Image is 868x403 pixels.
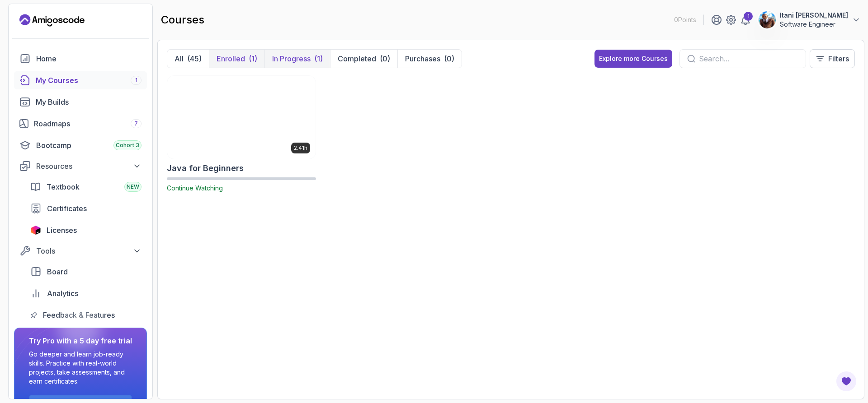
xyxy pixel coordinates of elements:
[161,13,204,27] h2: courses
[264,50,330,68] button: In Progress(1)
[127,183,139,190] span: NEW
[36,75,142,86] div: My Courses
[759,11,776,28] img: user profile image
[744,12,753,21] div: 1
[30,226,41,235] img: jetbrains icon
[47,266,68,277] span: Board
[14,71,147,89] a: courses
[674,15,696,24] p: 0 Points
[187,53,202,64] div: (45)
[135,77,137,84] span: 1
[14,158,147,174] button: Resources
[338,53,376,64] p: Completed
[25,306,147,324] a: feedback
[330,50,397,68] button: Completed(0)
[405,53,440,64] p: Purchases
[43,310,115,320] span: Feedback & Features
[25,221,147,239] a: licenses
[758,11,861,29] button: user profile imageItani [PERSON_NAME]Software Engineer
[740,14,751,25] a: 1
[175,53,184,64] p: All
[314,53,323,64] div: (1)
[780,11,848,20] p: Itani [PERSON_NAME]
[167,162,244,175] h2: Java for Beginners
[134,120,138,127] span: 7
[14,93,147,111] a: builds
[25,199,147,218] a: certificates
[36,53,142,64] div: Home
[47,225,77,236] span: Licenses
[249,53,257,64] div: (1)
[47,181,80,192] span: Textbook
[34,118,142,129] div: Roadmaps
[272,53,311,64] p: In Progress
[25,263,147,281] a: board
[25,178,147,196] a: textbook
[780,20,848,29] p: Software Engineer
[810,49,855,68] button: Filters
[14,136,147,154] a: bootcamp
[167,76,316,159] img: Java for Beginners card
[25,284,147,302] a: analytics
[36,161,142,171] div: Resources
[29,350,132,386] p: Go deeper and learn job-ready skills. Practice with real-world projects, take assessments, and ea...
[36,246,142,256] div: Tools
[828,53,849,64] p: Filters
[14,115,147,133] a: roadmaps
[47,288,78,299] span: Analytics
[380,53,390,64] div: (0)
[209,50,264,68] button: Enrolled(1)
[47,203,87,214] span: Certificates
[116,142,139,149] span: Cohort 3
[594,50,672,68] button: Explore more Courses
[444,53,454,64] div: (0)
[217,53,245,64] p: Enrolled
[36,140,142,151] div: Bootcamp
[599,54,668,63] div: Explore more Courses
[19,13,85,28] a: Landing page
[699,53,798,64] input: Search...
[14,243,147,259] button: Tools
[167,184,223,192] span: Continue Watching
[397,50,462,68] button: Purchases(0)
[167,50,209,68] button: All(45)
[294,144,307,152] p: 2.41h
[835,371,857,392] button: Open Feedback Button
[14,50,147,68] a: home
[36,97,142,107] div: My Builds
